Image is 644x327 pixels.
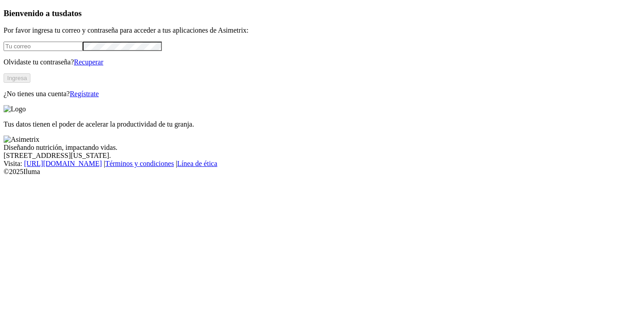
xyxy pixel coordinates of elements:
p: Por favor ingresa tu correo y contraseña para acceder a tus aplicaciones de Asimetrix: [4,26,640,34]
p: Tus datos tienen el poder de acelerar la productividad de tu granja. [4,120,640,128]
a: [URL][DOMAIN_NAME] [24,160,102,167]
p: Olvidaste tu contraseña? [4,58,640,66]
div: Visita : | | [4,160,640,168]
a: Recuperar [74,58,103,66]
div: © 2025 Iluma [4,168,640,176]
img: Asimetrix [4,136,39,144]
h3: Bienvenido a tus [4,8,640,18]
a: Regístrate [70,90,99,98]
p: ¿No tienes una cuenta? [4,90,640,98]
a: Términos y condiciones [105,160,174,167]
div: Diseñando nutrición, impactando vidas. [4,144,640,152]
a: Línea de ética [177,160,217,167]
button: Ingresa [4,73,30,83]
img: Logo [4,105,26,113]
input: Tu correo [4,42,83,51]
span: datos [63,8,82,18]
div: [STREET_ADDRESS][US_STATE]. [4,152,640,160]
